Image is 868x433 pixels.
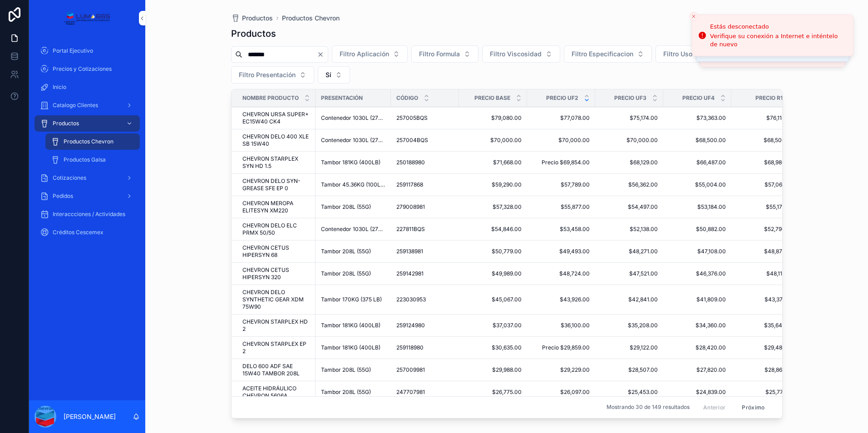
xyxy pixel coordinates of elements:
[53,47,93,54] span: Portal Ejecutivo
[710,22,846,31] div: Estás desconectado
[533,389,590,396] a: $26,097.00
[601,248,658,255] a: $48,271.00
[601,203,658,211] span: $54,497.00
[396,137,428,144] span: 257004BQS
[601,322,658,329] a: $35,208.00
[29,36,145,252] div: Contenido desplazable
[321,366,385,374] a: Tambor 208L (55G)
[396,322,425,329] span: 259124980
[737,366,794,374] a: $28,863.00
[669,114,726,122] span: $73,363.00
[321,226,385,233] a: Contenedor 1030L (272G)
[411,45,478,63] button: Seleccionar botón
[669,344,726,351] a: $28,420.00
[737,159,794,166] a: $68,980.00
[533,322,590,329] span: $36,100.00
[737,203,794,211] a: $55,178.00
[533,226,590,233] a: $53,458.00
[464,181,522,188] a: $59,290.00
[601,296,658,303] span: $42,841.00
[464,322,522,329] span: $37,037.00
[396,181,423,188] span: 259117868
[533,344,590,351] a: Precio $29,859.00
[242,385,310,399] span: ACEITE HIDRÁULICO CHEVRON 5606A
[242,340,310,355] a: CHEVRON STARPLEX EP 2
[669,137,726,144] a: $68,500.00
[35,79,140,95] a: Inicio
[601,181,658,188] a: $56,362.00
[464,114,522,122] span: $79,080.00
[321,181,385,188] span: Tambor 45.36KG (100LB)
[242,200,310,214] a: CHEVRON MEROPA ELITESYN XM220
[321,322,385,329] a: Tambor 181KG (400LB)
[242,133,310,148] a: CHEVRON DELO 400 XLE SB 15W40
[396,296,426,303] span: 223030953
[396,344,424,351] span: 259118980
[321,344,380,351] span: Tambor 181KG (400LB)
[533,114,590,122] a: $77,078.00
[64,412,116,421] p: [PERSON_NAME]
[396,203,425,211] span: 279008981
[564,45,652,63] button: Seleccionar botón
[242,266,310,281] a: CHEVRON CETUS HIPERSYN 320
[737,114,794,122] a: $76,114.00
[35,224,140,241] a: Créditos Cescemex
[35,206,140,222] a: Interaccciones / Actividades
[601,270,658,277] a: $47,521.00
[464,137,522,144] span: $70,000.00
[396,248,423,255] span: 259138981
[464,248,522,255] span: $50,779.00
[396,389,454,396] a: 247707981
[737,296,794,303] a: $43,377.00
[35,170,140,186] a: Cotizaciones
[464,270,522,277] a: $49,989.00
[533,366,590,374] a: $29,229.00
[669,322,726,329] span: $34,360.00
[607,404,690,411] span: Mostrando 30 de 149 resultados
[321,296,382,303] span: Tambor 170KG (375 LB)
[601,389,658,396] a: $25,453.00
[737,270,794,277] a: $48,115.00
[669,203,726,211] a: $53,184.00
[669,226,726,233] span: $50,882.00
[663,49,692,59] span: Filtro Uso
[737,181,794,188] span: $57,066.00
[533,270,590,277] span: $48,724.00
[53,192,73,200] span: Pedidos
[321,94,363,102] span: Presentación
[669,181,726,188] a: $55,004.00
[64,138,113,145] span: Productos Chevron
[533,296,590,303] a: $43,926.00
[231,66,314,84] button: Seleccionar botón
[321,248,385,255] a: Tambor 208L (55G)
[282,14,340,23] a: Productos Chevron
[737,137,794,144] a: $68,500.00
[601,137,658,144] a: $70,000.00
[669,270,726,277] span: $46,376.00
[533,203,590,211] a: $55,877.00
[601,114,658,122] span: $75,174.00
[533,181,590,188] a: $57,789.00
[669,389,726,396] a: $24,839.00
[35,115,140,132] a: Productos
[64,11,110,25] img: App logo
[53,211,125,218] span: Interaccciones / Actividades
[242,244,310,259] a: CHEVRON CETUS HIPERSYN 68
[737,322,794,329] a: $35,648.00
[396,270,454,277] a: 259142981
